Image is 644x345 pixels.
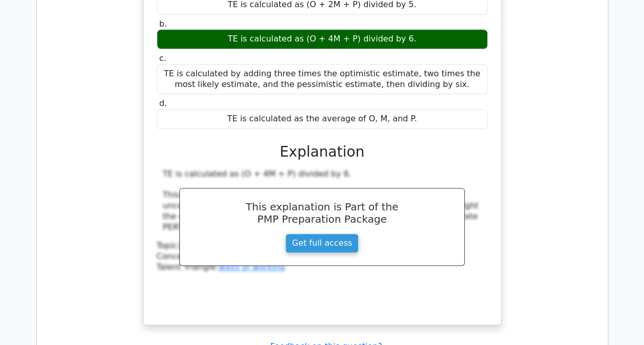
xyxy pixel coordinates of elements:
div: TE is calculated as (O + 4M + P) divided by 6. This formula gives more weight to the most likely ... [163,169,482,233]
h3: Explanation [163,143,482,161]
a: ways of working [218,262,285,272]
div: Concept: [157,251,488,262]
span: c. [159,53,167,63]
span: d. [159,98,167,108]
div: TE is calculated by adding three times the optimistic estimate, two times the most likely estimat... [157,64,488,95]
div: TE is calculated as (O + 4M + P) divided by 6. [157,29,488,49]
span: b. [159,19,167,29]
div: Topic: [157,241,488,251]
a: Get full access [285,233,359,253]
div: TE is calculated as the average of O, M, and P. [157,109,488,129]
div: Talent Triangle: [157,241,488,272]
